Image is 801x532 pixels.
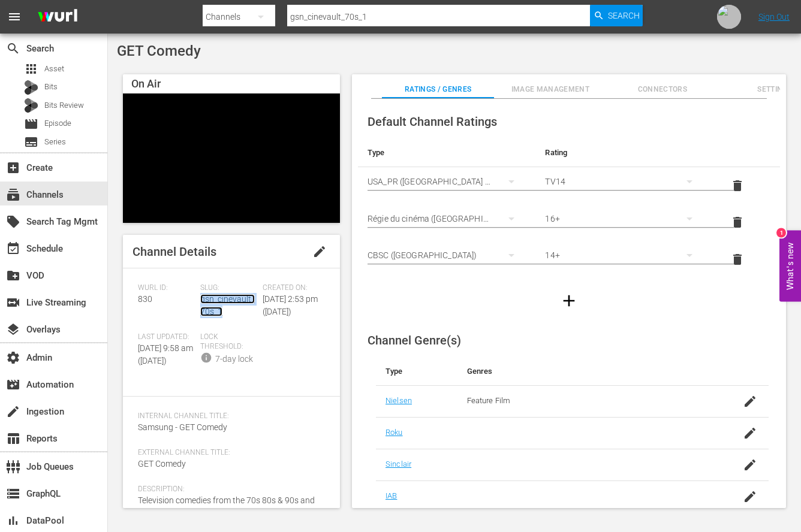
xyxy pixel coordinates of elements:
span: Live Streaming [6,295,20,310]
span: Asset [24,62,38,76]
div: Video Player [123,93,340,223]
span: [DATE] 9:58 am ([DATE]) [138,343,193,365]
div: USA_PR ([GEOGRAPHIC_DATA] ([GEOGRAPHIC_DATA])) [368,165,526,198]
span: Series [44,136,66,148]
span: Overlays [6,322,20,337]
a: Sinclair [386,460,411,468]
button: Open Feedback Widget [779,231,801,302]
div: 7-day lock [215,353,253,365]
button: delete [723,208,752,237]
span: GraphQL [6,486,20,501]
th: Rating [535,138,713,167]
table: simple table [358,138,780,278]
button: Search [590,5,643,26]
span: 830 [138,294,152,304]
th: Type [358,138,535,167]
span: Create [6,161,20,175]
span: delete [730,252,745,267]
div: 14+ [545,238,703,272]
button: delete [723,245,752,274]
a: Sign Out [758,12,790,22]
img: photo.jpg [717,5,741,29]
a: gsn_cinevault_70s_1 [200,294,255,316]
span: Series [24,135,38,149]
span: Reports [6,431,20,446]
span: Connectors [606,83,718,96]
span: Bits [44,81,58,93]
span: Description: [138,485,319,494]
span: Schedule [6,241,20,256]
span: GET Comedy [117,43,201,59]
div: CBSC ([GEOGRAPHIC_DATA]) [368,238,526,272]
th: Genres [457,357,727,386]
span: DataPool [6,513,20,528]
div: 16+ [545,202,703,235]
span: Admin [6,350,20,365]
span: Search [6,41,20,56]
span: edit [312,244,327,259]
span: [DATE] 2:53 pm ([DATE]) [263,294,318,316]
span: Episode [24,117,38,131]
span: Slug: [200,283,257,293]
span: Created On: [263,283,319,293]
span: Lock Threshold: [200,332,257,352]
a: IAB [386,491,397,500]
th: Type [376,357,457,386]
button: edit [305,237,334,266]
a: Nielsen [386,396,412,405]
span: Last Updated: [138,332,194,342]
img: ans4CAIJ8jUAAAAAAAAAAAAAAAAAAAAAAAAgQb4GAAAAAAAAAAAAAAAAAAAAAAAAJMjXAAAAAAAAAAAAAAAAAAAAAAAAgAT5G... [29,3,86,31]
span: Automation [6,377,20,392]
span: Search Tag Mgmt [6,214,20,229]
span: Image Management [494,83,606,96]
span: Bits Review [44,99,84,111]
span: info [200,352,212,364]
span: Wurl ID: [138,283,194,293]
div: 1 [776,228,786,238]
span: delete [730,215,745,229]
span: Channel Genre(s) [368,333,461,347]
div: Régie du cinéma ([GEOGRAPHIC_DATA]) [368,202,526,235]
div: TV14 [545,165,703,198]
div: Bits [24,80,38,95]
span: Channels [6,188,20,202]
span: VOD [6,268,20,283]
span: Samsung - GET Comedy [138,422,227,432]
span: Default Channel Ratings [368,114,497,129]
span: delete [730,179,745,193]
span: Internal Channel Title: [138,412,319,421]
div: Bits Review [24,98,38,113]
span: On Air [131,77,161,90]
a: Roku [386,428,403,437]
span: Search [608,5,640,26]
span: menu [7,10,22,24]
span: Ingestion [6,404,20,419]
span: Ratings / Genres [382,83,494,96]
span: Channel Details [133,244,216,259]
span: Asset [44,63,64,75]
span: Episode [44,117,71,129]
span: Job Queues [6,460,20,474]
button: delete [723,171,752,200]
span: GET Comedy [138,459,186,468]
span: External Channel Title: [138,448,319,458]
